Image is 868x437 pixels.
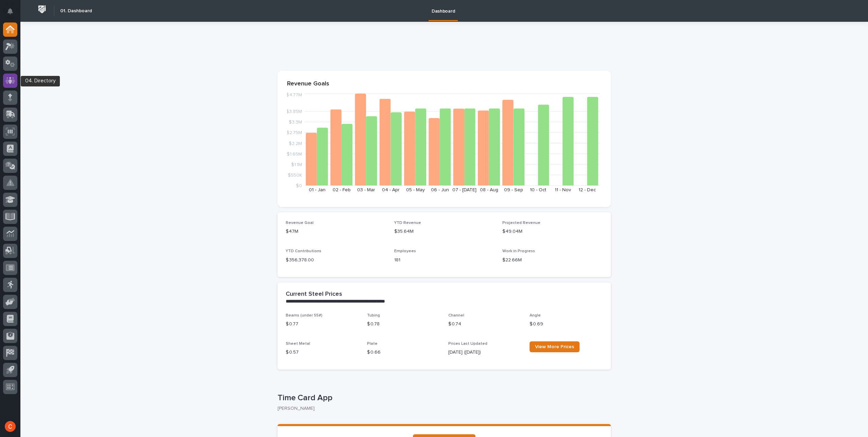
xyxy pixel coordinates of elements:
[406,188,425,192] text: 05 - May
[289,120,302,125] tspan: $3.3M
[367,321,440,328] p: $ 0.78
[448,349,521,356] p: [DATE] ([DATE])
[394,221,421,225] span: YTD Revenue
[394,249,416,253] span: Employees
[448,313,464,318] span: Channel
[286,342,310,346] span: Sheet Metal
[530,341,580,352] a: View More Prices
[287,80,601,88] p: Revenue Goals
[9,8,17,19] div: Notifications
[535,344,574,349] span: View More Prices
[3,419,17,434] button: users-avatar
[480,188,498,192] text: 08 - Aug
[367,313,380,318] span: Tubing
[431,188,449,192] text: 06 - Jun
[286,349,359,356] p: $ 0.57
[278,393,608,403] p: Time Card App
[502,257,603,264] p: $22.66M
[333,188,351,192] text: 02 - Feb
[286,321,359,328] p: $ 0.77
[530,313,541,318] span: Angle
[288,173,302,177] tspan: $550K
[394,257,495,264] p: 181
[3,4,17,18] button: Notifications
[60,8,92,14] h2: 01. Dashboard
[394,228,495,235] p: $35.64M
[555,188,571,192] text: 11 - Nov
[502,228,603,235] p: $49.04M
[448,342,487,346] span: Prices Last Updated
[286,313,322,318] span: Beams (under 55#)
[286,228,386,235] p: $47M
[502,221,540,225] span: Projected Revenue
[530,321,603,328] p: $ 0.69
[286,109,302,114] tspan: $3.85M
[530,188,546,192] text: 10 - Oct
[357,188,375,192] text: 03 - Mar
[296,183,302,188] tspan: $0
[286,249,321,253] span: YTD Contributions
[309,188,325,192] text: 01 - Jan
[367,349,440,356] p: $ 0.66
[278,406,605,411] p: [PERSON_NAME]
[504,188,523,192] text: 09 - Sep
[286,130,302,135] tspan: $2.75M
[286,291,342,298] h2: Current Steel Prices
[289,141,302,146] tspan: $2.2M
[287,151,302,156] tspan: $1.65M
[286,93,302,97] tspan: $4.77M
[367,342,378,346] span: Plate
[286,221,314,225] span: Revenue Goal
[452,188,477,192] text: 07 - [DATE]
[448,321,521,328] p: $ 0.74
[382,188,400,192] text: 04 - Apr
[291,162,302,167] tspan: $1.1M
[579,188,596,192] text: 12 - Dec
[286,257,386,264] p: $ 356,378.00
[36,3,48,16] img: Workspace Logo
[502,249,535,253] span: Work in Progress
